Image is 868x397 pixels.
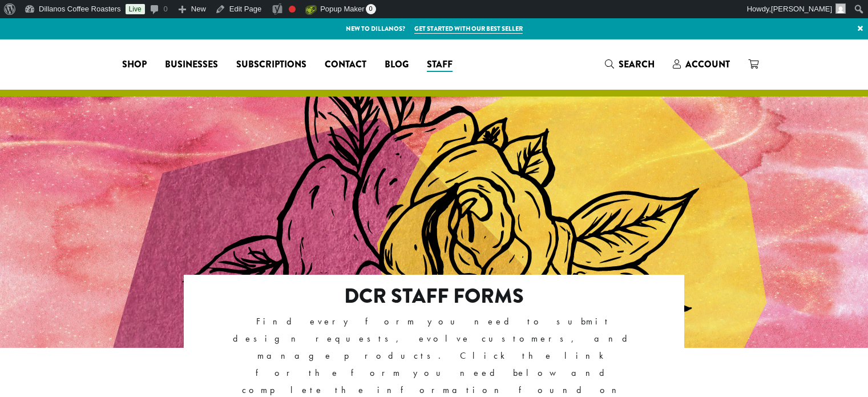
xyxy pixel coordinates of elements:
h2: DCR Staff Forms [233,284,635,308]
span: [PERSON_NAME] [771,5,832,13]
span: Search [619,58,655,71]
div: Focus keyphrase not set [289,6,296,13]
a: Live [126,4,145,14]
span: Subscriptions [236,58,306,72]
a: × [853,18,868,39]
span: Blog [385,58,409,72]
span: 0 [366,4,376,14]
a: Search [596,55,664,74]
a: Get started with our best seller [414,24,523,34]
span: Staff [427,58,453,72]
a: Staff [418,55,462,74]
span: Shop [122,58,147,72]
span: Account [685,58,730,71]
a: Shop [113,55,156,74]
span: Businesses [165,58,218,72]
span: Contact [325,58,366,72]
